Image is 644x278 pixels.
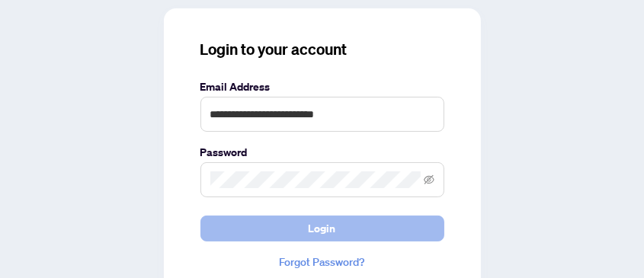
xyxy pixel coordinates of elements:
[200,216,444,241] button: Login
[309,216,336,241] span: Login
[200,254,444,270] a: Forgot Password?
[200,39,444,60] h3: Login to your account
[200,144,444,161] label: Password
[424,174,434,185] span: eye-invisible
[200,78,444,95] label: Email Address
